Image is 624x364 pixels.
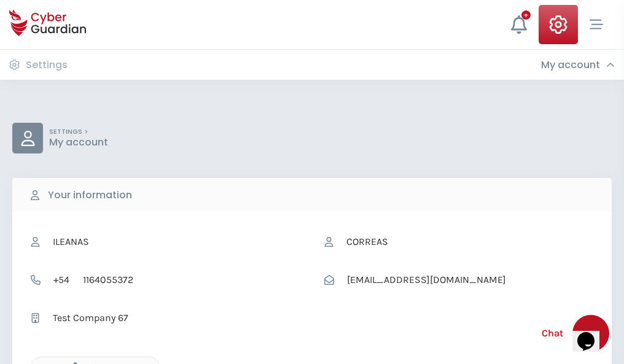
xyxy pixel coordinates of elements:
span: +54 [47,268,76,292]
input: Telephone [76,268,300,292]
p: SETTINGS > [49,128,108,136]
span: Chat [542,326,563,341]
div: + [521,10,531,20]
p: My account [49,136,108,149]
h3: My account [541,59,600,71]
h3: Settings [26,59,68,71]
b: Your information [48,188,132,203]
div: My account [541,59,615,71]
iframe: chat widget [572,315,612,352]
